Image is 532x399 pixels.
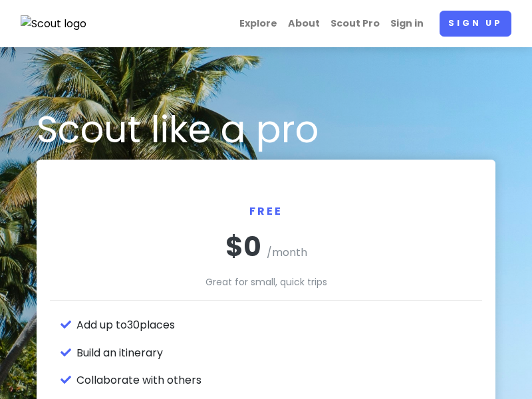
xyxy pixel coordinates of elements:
a: About [283,11,325,37]
h2: Free [50,173,482,229]
p: Great for small, quick trips [50,275,482,289]
span: /month [267,245,307,260]
span: $0 [225,228,261,265]
li: Add up to 30 places [76,317,482,334]
li: Collaborate with others [76,372,482,389]
img: Scout logo [21,15,87,33]
a: Scout Pro [325,11,385,37]
h1: Scout like a pro [37,106,495,154]
a: Sign up [440,11,511,37]
a: Sign in [385,11,429,37]
li: Build an itinerary [76,344,482,362]
a: Explore [234,11,283,37]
